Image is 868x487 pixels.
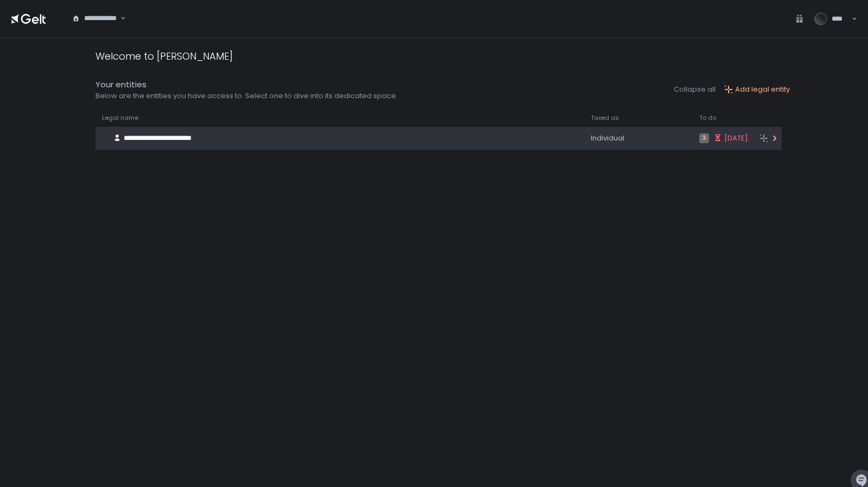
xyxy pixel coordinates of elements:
button: Add legal entity [724,85,790,94]
div: Individual [591,133,686,143]
span: Legal name [102,114,138,122]
div: Below are the entities you have access to. Select one to dive into its dedicated space. [95,91,398,101]
span: 3 [699,133,709,143]
div: Search for option [65,8,126,30]
span: Taxed as [591,114,619,122]
div: Your entities [95,79,398,91]
div: Welcome to [PERSON_NAME] [95,49,233,63]
input: Search for option [72,23,119,34]
span: To do [699,114,716,122]
span: [DATE] [724,133,748,143]
button: Collapse all [674,85,716,94]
